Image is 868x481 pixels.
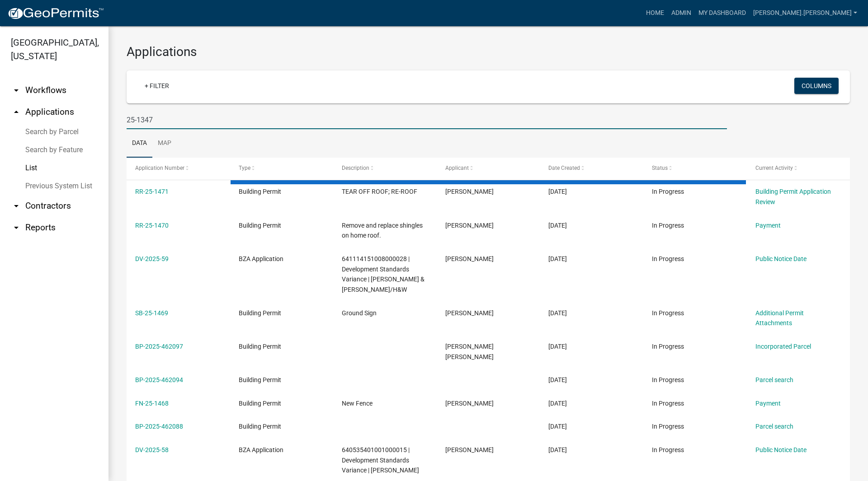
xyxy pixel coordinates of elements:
[239,400,281,407] span: Building Permit
[445,309,494,317] span: Nicole Kegebein
[239,423,281,430] span: Building Permit
[230,158,334,179] datatable-header-cell: Type
[652,423,684,430] span: In Progress
[755,400,781,407] a: Payment
[643,158,747,179] datatable-header-cell: Status
[342,222,423,239] span: Remove and replace shingles on home roof.
[239,446,283,453] span: BZA Application
[755,446,807,453] a: Public Notice Date
[652,165,668,171] span: Status
[239,376,281,383] span: Building Permit
[135,255,169,262] a: DV-2025-59
[127,44,850,60] h3: Applications
[652,343,684,350] span: In Progress
[342,309,377,317] span: Ground Sign
[239,188,281,195] span: Building Permit
[548,188,567,195] span: 08/11/2025
[746,158,850,179] datatable-header-cell: Current Activity
[548,165,580,171] span: Date Created
[755,255,807,262] a: Public Notice Date
[755,343,811,350] a: Incorporated Parcel
[652,376,684,383] span: In Progress
[445,188,494,195] span: Tori Judy
[445,446,494,453] span: Kristy Marasco
[445,222,494,229] span: Jeff Wesolowski
[548,423,567,430] span: 08/11/2025
[127,111,727,129] input: Search for applications
[548,376,567,383] span: 08/11/2025
[135,309,168,317] a: SB-25-1469
[127,158,230,179] datatable-header-cell: Application Number
[239,165,250,171] span: Type
[652,400,684,407] span: In Progress
[755,376,793,383] a: Parcel search
[548,446,567,453] span: 08/11/2025
[548,255,567,262] span: 08/11/2025
[755,309,804,327] a: Additional Permit Attachments
[152,129,177,158] a: Map
[239,255,283,262] span: BZA Application
[127,129,152,158] a: Data
[135,165,184,171] span: Application Number
[445,343,494,360] span: Antonio Matthew Traficanti
[11,107,22,117] i: arrow_drop_up
[755,222,781,229] a: Payment
[135,423,183,430] a: BP-2025-462088
[135,446,169,453] a: DV-2025-58
[342,255,425,293] span: 641114151008000028 | Development Standards Variance | Rich Ronald A & Lisaa/H&W
[342,446,419,474] span: 640535401001000015 | Development Standards Variance | Szponder Lukasz
[11,201,22,211] i: arrow_drop_down
[652,255,684,262] span: In Progress
[333,158,437,179] datatable-header-cell: Description
[652,222,684,229] span: In Progress
[342,165,369,171] span: Description
[135,222,169,229] a: RR-25-1470
[239,343,281,350] span: Building Permit
[135,400,169,407] a: FN-25-1468
[135,188,169,195] a: RR-25-1471
[135,376,183,383] a: BP-2025-462094
[668,5,695,22] a: Admin
[750,5,861,22] a: [PERSON_NAME].[PERSON_NAME]
[755,188,831,205] a: Building Permit Application Review
[445,400,494,407] span: Tryston Lee Smith
[11,85,22,96] i: arrow_drop_down
[437,158,540,179] datatable-header-cell: Applicant
[652,188,684,195] span: In Progress
[695,5,750,22] a: My Dashboard
[548,400,567,407] span: 08/11/2025
[11,222,22,233] i: arrow_drop_down
[137,78,176,94] a: + Filter
[548,309,567,317] span: 08/11/2025
[342,188,417,195] span: TEAR OFF ROOF; RE-ROOF
[239,222,281,229] span: Building Permit
[548,222,567,229] span: 08/11/2025
[540,158,643,179] datatable-header-cell: Date Created
[652,446,684,453] span: In Progress
[239,309,281,317] span: Building Permit
[652,309,684,317] span: In Progress
[445,165,469,171] span: Applicant
[445,255,494,262] span: Kristy Marasco
[755,423,793,430] a: Parcel search
[755,165,793,171] span: Current Activity
[342,400,373,407] span: New Fence
[548,343,567,350] span: 08/11/2025
[135,343,183,350] a: BP-2025-462097
[642,5,668,22] a: Home
[794,78,839,94] button: Columns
